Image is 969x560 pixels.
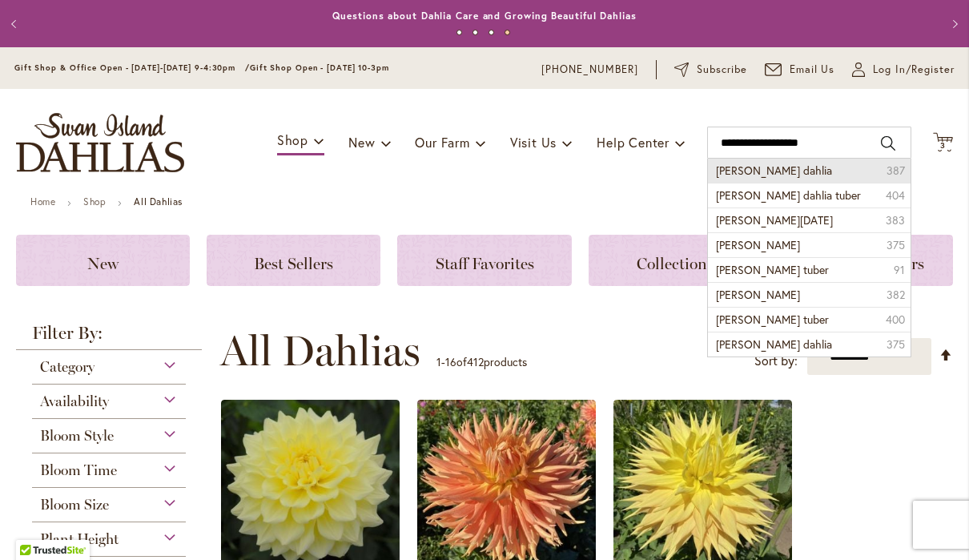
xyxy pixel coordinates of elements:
span: Log In/Register [873,62,955,78]
a: Home [30,195,55,207]
span: 375 [887,237,905,253]
a: Questions about Dahlia Care and Growing Beautiful Dahlias [332,10,636,22]
a: Shop [83,195,106,207]
button: Next [937,8,969,40]
span: 412 [467,354,484,369]
a: Email Us [765,62,835,78]
span: Gift Shop & Office Open - [DATE]-[DATE] 9-4:30pm / [14,62,250,73]
span: [PERSON_NAME] [716,237,800,252]
span: [PERSON_NAME] [716,287,800,302]
span: [PERSON_NAME] dahlia [716,163,832,178]
span: Availability [40,393,109,410]
span: Visit Us [510,134,557,151]
strong: All Dahlias [134,195,183,207]
iframe: Launch Accessibility Center [12,503,57,548]
span: [PERSON_NAME] tuber [716,262,829,277]
a: Log In/Register [852,62,955,78]
a: New [16,235,190,286]
span: New [348,134,375,151]
span: Best Sellers [254,254,333,273]
a: store logo [16,113,184,172]
span: [PERSON_NAME] tuber [716,312,829,327]
span: 16 [445,354,456,369]
span: All Dahlias [220,327,420,375]
span: Bloom Style [40,427,114,445]
button: 2 of 4 [472,30,478,35]
span: New [87,254,119,273]
span: Subscribe [697,62,747,78]
a: Best Sellers [207,235,380,286]
button: 1 of 4 [456,30,462,35]
label: Sort by: [754,346,798,376]
span: Shop [277,131,308,148]
strong: Filter By: [16,324,202,350]
span: 400 [886,312,905,328]
span: [PERSON_NAME] dahlia tuber [716,187,861,203]
span: 382 [887,287,905,303]
span: Staff Favorites [436,254,534,273]
span: Gift Shop Open - [DATE] 10-3pm [250,62,389,73]
span: 3 [940,140,946,151]
p: - of products [436,349,527,375]
span: [PERSON_NAME] dahlia [716,336,832,352]
span: [PERSON_NAME][DATE] [716,212,833,228]
button: 4 of 4 [505,30,510,35]
span: Bloom Size [40,496,109,514]
span: Plant Height [40,530,119,548]
button: 3 [933,132,953,154]
span: 1 [436,354,441,369]
a: [PHONE_NUMBER] [541,62,638,78]
button: 3 of 4 [489,30,494,35]
span: Help Center [597,134,669,151]
a: Staff Favorites [397,235,571,286]
span: 383 [886,212,905,228]
span: Category [40,358,94,376]
span: 91 [894,262,905,278]
span: Our Farm [415,134,469,151]
span: Collections [637,254,714,273]
span: 387 [887,163,905,179]
button: Search [881,131,895,156]
a: Subscribe [674,62,747,78]
a: Collections [589,235,762,286]
span: Bloom Time [40,461,117,479]
span: Email Us [790,62,835,78]
span: 404 [886,187,905,203]
span: 375 [887,336,905,353]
